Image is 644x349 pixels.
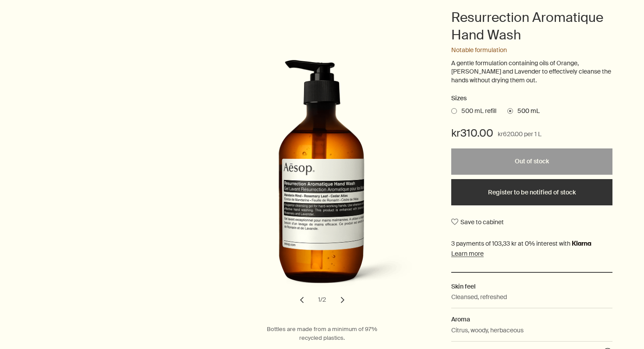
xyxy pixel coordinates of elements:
[228,60,421,298] img: Back of Resurrection Aromatique Hand Wash with pump
[451,214,504,230] button: Save to cabinet
[498,129,541,140] span: kr620.00 per 1 L
[451,126,493,140] span: kr310.00
[451,59,612,85] p: A gentle formulation containing oils of Orange, [PERSON_NAME] and Lavender to effectively cleanse...
[451,9,612,44] h1: Resurrection Aromatique Hand Wash
[333,290,352,310] button: next slide
[451,148,612,175] button: Out of stock - kr310.00
[215,60,429,309] div: Resurrection Aromatique Hand Wash
[292,290,311,310] button: previous slide
[451,93,612,104] h2: Sizes
[451,282,612,291] h2: Skin feel
[451,179,612,205] button: Register to be notified of stock
[457,107,496,116] span: 500 mL refill
[513,107,540,116] span: 500 mL
[451,314,612,324] h2: Aroma
[451,292,507,302] p: Cleansed, refreshed
[451,325,524,335] p: Citrus, woody, herbaceous
[267,325,377,342] span: Bottles are made from a minimum of 97% recycled plastics.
